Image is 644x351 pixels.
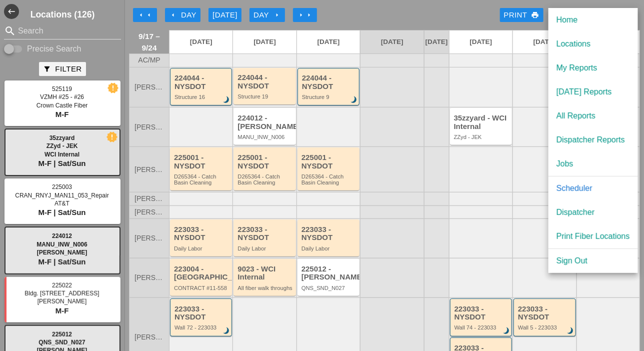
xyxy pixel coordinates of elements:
[174,324,229,330] div: Wall 72 - 223033
[133,8,157,22] button: Move Back 1 Week
[52,282,72,289] span: 225022
[237,285,293,291] div: All fiber walk throughs
[548,152,638,176] a: Jobs
[174,265,229,281] div: 223004 - [GEOGRAPHIC_DATA]
[18,23,107,39] input: Search
[556,182,630,194] div: Scheduler
[38,208,85,216] span: M-F | Sat/Sun
[424,30,449,53] a: [DATE]
[301,245,357,251] div: Daily Labor
[49,134,75,141] span: 35zzyard
[449,30,512,53] a: [DATE]
[301,265,357,281] div: 225012 - [PERSON_NAME]
[134,195,164,202] span: [PERSON_NAME]
[165,8,200,22] button: Day
[54,200,69,207] span: AT&T
[556,38,630,50] div: Locations
[137,11,145,19] i: arrow_left
[4,4,19,19] i: west
[52,331,72,338] span: 225012
[556,255,630,267] div: Sign Out
[556,230,630,242] div: Print Fiber Locations
[55,306,69,315] span: M-F
[360,30,423,53] a: [DATE]
[212,9,237,21] div: [DATE]
[27,44,81,54] label: Precise Search
[548,224,638,248] a: Print Fiber Locations
[36,102,88,109] span: Crown Castle Fiber
[237,265,293,281] div: 9023 - WCI Internal
[305,11,313,19] i: arrow_right
[548,128,638,152] a: Dispatcher Reports
[454,305,509,321] div: 223033 - NYSDOT
[107,132,116,141] i: new_releases
[301,285,357,291] div: QNS_SND_N027
[253,9,281,21] div: Day
[134,333,164,341] span: [PERSON_NAME]
[108,83,117,92] i: new_releases
[237,73,293,90] div: 224044 - NYSDOT
[134,83,164,91] span: [PERSON_NAME]
[504,9,539,21] div: Print
[293,8,317,22] button: Move Ahead 1 Week
[52,183,72,190] span: 225003
[43,65,51,73] i: filter_alt
[556,62,630,74] div: My Reports
[174,74,229,90] div: 224044 - NYSDOT
[454,114,509,130] div: 35zzyard - WCI Internal
[237,134,293,140] div: MANU_INW_N006
[221,95,232,106] i: brightness_3
[548,80,638,104] a: [DATE] Reports
[52,85,72,92] span: 525119
[174,305,229,321] div: 223033 - NYSDOT
[134,30,164,53] span: 9/17 – 9/24
[38,159,85,167] span: M-F | Sat/Sun
[4,25,16,37] i: search
[52,232,72,239] span: 224012
[548,8,638,32] a: Home
[249,8,285,22] button: Day
[38,339,85,346] span: QNS_SND_N027
[556,86,630,98] div: [DATE] Reports
[273,11,281,19] i: arrow_right
[565,325,576,336] i: brightness_3
[518,305,572,321] div: 223033 - NYSDOT
[4,43,121,55] div: Enable Precise search to match search terms exactly.
[37,249,87,256] span: [PERSON_NAME]
[301,225,357,242] div: 223033 - NYSDOT
[301,153,357,170] div: 225001 - NYSDOT
[301,173,357,186] div: D265364 - Catch Basin Cleaning
[237,245,293,251] div: Daily Labor
[24,290,99,297] span: Bldg. [STREET_ADDRESS]
[513,30,576,53] a: [DATE]
[38,257,85,266] span: M-F | Sat/Sun
[134,234,164,242] span: [PERSON_NAME]
[297,30,360,53] a: [DATE]
[237,173,293,186] div: D265364 - Catch Basin Cleaning
[169,11,177,19] i: arrow_left
[500,8,543,22] a: Print
[4,4,19,19] button: Shrink Sidebar
[548,32,638,56] a: Locations
[134,166,164,173] span: [PERSON_NAME]
[174,285,229,291] div: CONTRACT #11-558
[208,8,241,22] button: [DATE]
[548,56,638,80] a: My Reports
[237,93,293,99] div: Structure 19
[174,94,229,100] div: Structure 16
[169,30,232,53] a: [DATE]
[36,241,87,248] span: MANU_INW_N006
[556,110,630,122] div: All Reports
[348,95,359,106] i: brightness_3
[138,56,160,64] span: AC/MP
[556,14,630,26] div: Home
[233,30,296,53] a: [DATE]
[174,153,229,170] div: 225001 - NYSDOT
[46,142,78,149] span: ZZyd - JEK
[548,200,638,224] a: Dispatcher
[501,325,512,336] i: brightness_3
[37,298,87,305] span: [PERSON_NAME]
[548,104,638,128] a: All Reports
[237,153,293,170] div: 225001 - NYSDOT
[40,93,84,100] span: VZMH #25 - #26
